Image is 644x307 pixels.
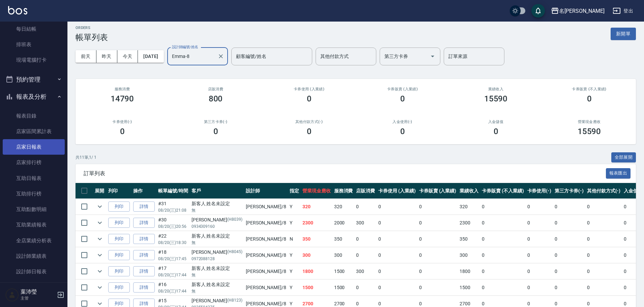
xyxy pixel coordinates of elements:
h5: 葉沛瑩 [21,288,55,295]
td: 2000 [332,215,355,231]
td: Y [288,247,301,263]
td: [PERSON_NAME] /8 [244,264,288,279]
h2: 營業現金應收 [551,120,628,124]
td: 1500 [301,280,332,296]
a: 報表匯出 [606,170,631,176]
td: #30 [156,215,190,231]
td: 1800 [301,264,332,279]
td: 0 [553,280,585,296]
button: save [531,4,545,18]
h3: 0 [213,127,218,136]
button: 報表及分析 [3,88,65,105]
a: 詳情 [133,202,155,212]
td: 0 [585,247,622,263]
a: 報表目錄 [3,108,65,124]
img: Person [5,288,19,302]
h2: 卡券使用(-) [84,120,161,124]
div: 新客人 姓名未設定 [192,265,242,272]
td: #16 [156,280,190,296]
h2: 其他付款方式(-) [270,120,348,124]
td: 320 [458,199,480,215]
td: [PERSON_NAME] /8 [244,247,288,263]
th: 設計師 [244,183,288,199]
td: 0 [480,199,525,215]
button: 列印 [108,266,130,277]
td: 0 [377,280,417,296]
td: 0 [354,199,377,215]
td: 0 [526,231,553,247]
td: 0 [377,264,417,279]
p: 無 [192,207,242,213]
td: 350 [301,231,332,247]
th: 其他付款方式(-) [585,183,622,199]
button: 列印 [108,202,130,212]
td: 350 [332,231,355,247]
h3: 0 [400,127,405,136]
th: 店販消費 [354,183,377,199]
td: 0 [526,215,553,231]
td: 0 [354,247,377,263]
td: 300 [354,215,377,231]
p: 08/20 (三) 17:45 [158,256,188,262]
button: 列印 [108,234,130,244]
td: 0 [354,280,377,296]
td: #18 [156,247,190,263]
td: 300 [332,247,355,263]
a: 排班表 [3,37,65,52]
p: (H8045) [227,249,242,256]
a: 詳情 [133,218,155,228]
button: expand row [95,202,105,212]
button: 預約管理 [3,71,65,88]
div: [PERSON_NAME] [192,249,242,256]
h3: 0 [307,94,312,103]
a: 互助點數明細 [3,202,65,217]
a: 詳情 [133,266,155,277]
td: N [288,231,301,247]
td: 0 [377,247,417,263]
p: 無 [192,240,242,246]
td: Y [288,280,301,296]
p: 08/20 (三) 17:44 [158,288,188,294]
a: 設計師日報表 [3,264,65,279]
td: [PERSON_NAME] /8 [244,280,288,296]
button: 新開單 [611,28,636,40]
td: Y [288,264,301,279]
h2: 業績收入 [457,87,534,91]
td: 0 [553,247,585,263]
td: 0 [526,247,553,263]
td: 320 [301,199,332,215]
th: 卡券使用(-) [526,183,553,199]
td: Y [288,215,301,231]
td: 1500 [458,280,480,296]
td: 0 [417,280,458,296]
th: 指定 [288,183,301,199]
h2: 入金使用(-) [364,120,441,124]
h3: 800 [209,94,223,103]
a: 現場電腦打卡 [3,52,65,68]
button: 昨天 [96,50,117,63]
td: 0 [553,199,585,215]
h3: 15590 [484,94,508,103]
th: 業績收入 [458,183,480,199]
th: 卡券販賣 (入業績) [417,183,458,199]
button: expand row [95,282,105,293]
img: Logo [8,6,27,14]
button: 全部展開 [611,152,636,163]
th: 操作 [131,183,156,199]
button: 前天 [76,50,96,63]
td: 0 [553,264,585,279]
td: 0 [585,199,622,215]
h3: 0 [400,94,405,103]
h3: 15590 [578,127,601,136]
td: 0 [417,199,458,215]
th: 卡券販賣 (不入業績) [480,183,525,199]
div: [PERSON_NAME] [192,216,242,223]
h2: 卡券使用 (入業績) [270,87,348,91]
td: 0 [377,215,417,231]
h2: 卡券販賣 (入業績) [364,87,441,91]
a: 詳情 [133,250,155,260]
a: 店家區間累計表 [3,124,65,139]
div: 新客人 姓名未設定 [192,233,242,240]
th: 卡券使用 (入業績) [377,183,417,199]
h3: 14790 [111,94,134,103]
